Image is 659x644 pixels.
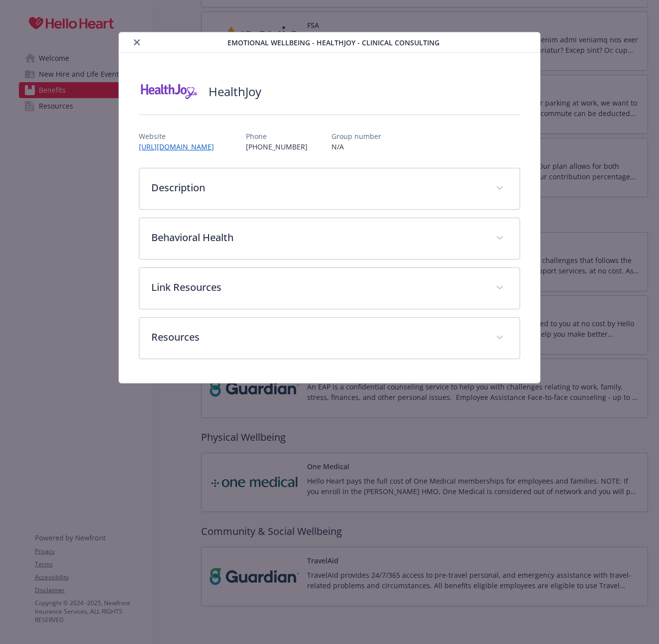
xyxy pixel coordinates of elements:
p: Description [151,180,483,195]
span: Emotional Wellbeing - HealthJoy - Clinical Consulting [227,37,439,48]
div: details for plan Emotional Wellbeing - HealthJoy - Clinical Consulting [66,32,593,384]
div: Behavioral Health [139,218,519,259]
img: HealthJoy, LLC [139,77,199,107]
p: N/A [331,141,381,152]
p: Website [139,131,222,141]
p: Group number [331,131,381,141]
p: Link Resources [151,280,483,295]
p: Phone [246,131,308,141]
div: Resources [139,318,519,359]
div: Description [139,168,519,209]
a: [URL][DOMAIN_NAME] [139,142,222,151]
p: Resources [151,330,483,345]
p: Behavioral Health [151,230,483,245]
button: close [131,36,143,48]
div: Link Resources [139,268,519,309]
h2: HealthJoy [209,83,261,100]
p: [PHONE_NUMBER] [246,141,308,152]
